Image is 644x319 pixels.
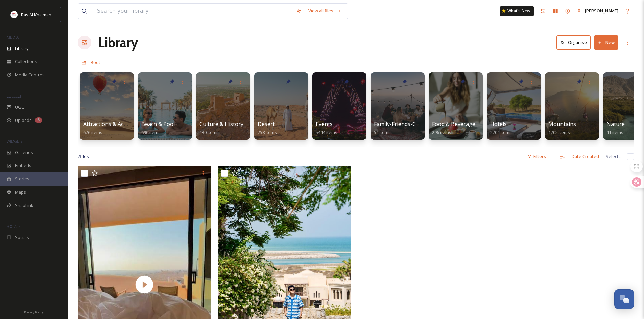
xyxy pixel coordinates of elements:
span: Uploads [15,117,32,124]
a: Desert258 items [258,121,277,135]
span: 5444 items [316,129,337,135]
span: SOCIALS [7,224,20,229]
a: Culture & History430 items [199,121,243,135]
span: 2204 items [490,129,512,135]
div: 8 [35,117,42,123]
span: Select all [606,153,624,160]
a: Mountains1205 items [548,121,576,135]
span: Root [91,59,100,65]
span: Attractions & Activities [83,120,140,128]
span: Privacy Policy [24,310,44,314]
span: Food & Beverage [432,120,475,128]
span: 2 file s [78,153,89,160]
a: Nature41 items [606,121,625,135]
span: Media Centres [15,72,45,78]
span: Socials [15,234,29,241]
span: Culture & History [199,120,243,128]
span: SnapLink [15,202,33,209]
span: 626 items [83,129,102,135]
span: 258 items [258,129,277,135]
span: Stories [15,176,29,182]
img: Logo_RAKTDA_RGB-01.png [11,11,18,18]
span: Events [316,120,333,128]
span: Family-Friends-Couple-Solo [374,120,444,128]
span: Maps [15,189,26,195]
span: 54 items [374,129,391,135]
span: 690 items [141,129,161,135]
span: Desert [258,120,275,128]
a: Root [91,58,100,67]
a: Attractions & Activities626 items [83,121,140,135]
span: UGC [15,104,24,110]
a: Events5444 items [316,121,337,135]
div: Date Created [568,150,602,163]
a: Privacy Policy [24,308,44,316]
span: 430 items [199,129,219,135]
div: Filters [524,150,549,163]
span: COLLECT [7,94,21,99]
a: View all files [305,4,344,18]
a: [PERSON_NAME] [574,4,622,18]
span: 41 items [606,129,623,135]
button: Open Chat [614,289,634,309]
a: Library [98,32,138,53]
span: Galleries [15,149,33,156]
span: Hotels [490,120,507,128]
button: New [594,35,618,49]
span: MEDIA [7,35,19,40]
span: Mountains [548,120,576,128]
span: 1205 items [548,129,570,135]
span: Library [15,45,28,52]
a: Family-Friends-Couple-Solo54 items [374,121,444,135]
a: What's New [500,6,534,16]
span: 296 items [432,129,451,135]
a: Beach & Pool690 items [141,121,175,135]
a: Food & Beverage296 items [432,121,475,135]
span: Collections [15,58,37,65]
span: Ras Al Khaimah Tourism Development Authority [21,11,117,18]
span: Nature [606,120,625,128]
button: Organise [556,35,591,49]
span: [PERSON_NAME] [585,8,618,14]
span: Embeds [15,162,31,169]
a: Hotels2204 items [490,121,512,135]
span: WIDGETS [7,139,22,144]
span: Beach & Pool [141,120,175,128]
input: Search your library [94,4,293,19]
